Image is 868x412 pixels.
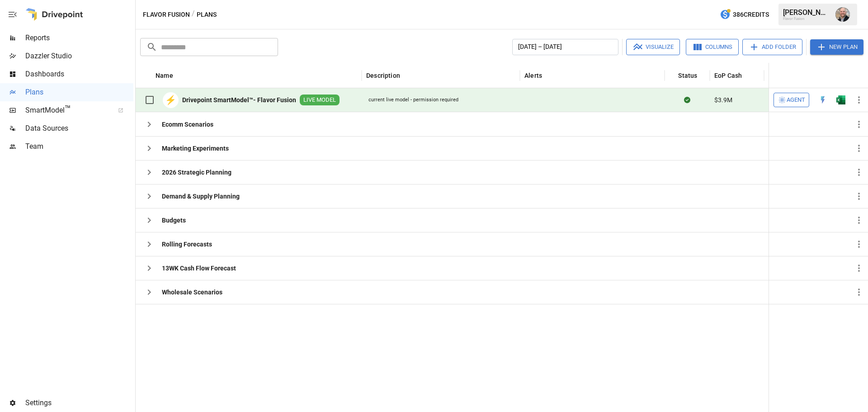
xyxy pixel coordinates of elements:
span: 386 Credits [733,9,769,20]
span: Reports [25,33,133,43]
b: Drivepoint SmartModel™- Flavor Fusion [182,95,296,104]
span: LIVE MODEL [300,96,340,104]
span: Team [25,141,133,152]
div: / [192,9,195,20]
b: Wholesale Scenarios [162,288,222,297]
div: ⚡ [163,92,179,108]
img: excel-icon.76473adf.svg [836,95,845,104]
span: Agent [787,95,805,105]
div: Alerts [524,72,542,79]
div: Description [366,72,400,79]
b: 2026 Strategic Planning [162,168,231,177]
button: Columns [686,39,739,55]
div: Status [678,72,697,79]
div: [PERSON_NAME] [783,8,830,17]
button: New Plan [810,39,863,55]
b: 13WK Cash Flow Forecast [162,264,236,273]
b: Budgets [162,216,186,225]
span: Settings [25,398,133,408]
button: Agent [774,93,809,107]
span: $3.9M [714,95,732,104]
button: 386Credits [716,6,773,23]
b: Rolling Forecasts [162,240,212,249]
div: current live model - permission required [368,96,458,104]
span: Dashboards [25,69,133,80]
b: Ecomm Scenarios [162,120,213,129]
b: Marketing Experiments [162,144,229,153]
span: Plans [25,87,133,98]
div: Sync complete [684,95,690,104]
span: SmartModel [25,105,108,116]
div: EoP Cash [714,72,742,79]
button: Flavor Fusion [143,9,190,20]
button: Add Folder [742,39,802,55]
div: Open in Excel [836,95,845,104]
span: Dazzler Studio [25,51,133,62]
div: Flavor Fusion [783,17,830,21]
img: Dustin Jacobson [835,7,850,22]
button: Dustin Jacobson [830,2,855,27]
div: Name [156,72,173,79]
button: [DATE] – [DATE] [512,39,618,55]
button: Visualize [626,39,680,55]
b: Demand & Supply Planning [162,192,240,201]
div: Open in Quick Edit [818,95,827,104]
span: ™ [65,104,71,115]
span: Data Sources [25,123,133,134]
img: quick-edit-flash.b8aec18c.svg [818,95,827,104]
